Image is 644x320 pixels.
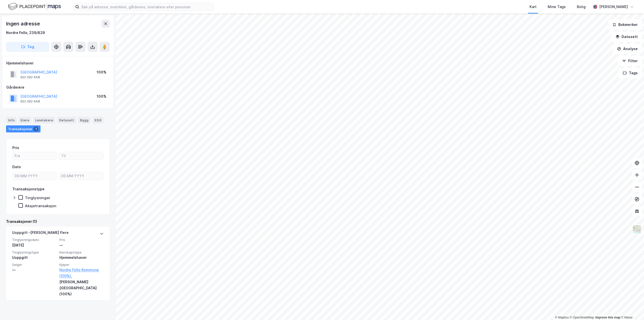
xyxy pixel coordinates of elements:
[619,68,642,78] button: Tags
[93,117,103,123] div: ESG
[20,99,40,103] div: 922 092 648
[6,125,41,132] div: Transaksjoner
[577,4,586,10] div: Bolig
[13,152,57,160] input: Fra
[8,2,61,11] img: logo.f888ab2527a4732fd821a326f86c7f29.svg
[12,250,56,255] span: Tinglysningstype
[12,186,45,192] div: Transaksjonstype
[530,4,537,10] div: Kart
[6,84,109,90] div: Gårdeiere
[59,238,104,242] span: Pris
[6,117,17,123] div: Info
[618,56,642,66] button: Filter
[59,242,104,248] div: —
[632,225,642,234] img: Z
[611,32,642,42] button: Datasett
[595,316,620,319] a: Improve this map
[19,117,31,123] div: Eiere
[12,230,69,238] div: Uoppgitt - [PERSON_NAME] flere
[97,93,106,99] div: 100%
[20,75,40,79] div: 922 092 648
[59,152,103,160] input: Til
[608,20,642,30] button: Bokmerker
[33,126,38,131] div: 1
[97,69,106,75] div: 100%
[6,30,45,36] div: Nordre Follo, 239/829
[12,238,56,242] span: Tinglysningsdato
[57,117,76,123] div: Datasett
[59,255,104,261] div: Hjemmelshaver
[6,60,109,66] div: Hjemmelshaver
[12,267,56,273] div: —
[570,316,594,319] a: OpenStreetMap
[12,255,56,261] div: Uoppgitt
[12,164,21,170] div: Dato
[79,3,214,11] input: Søk på adresse, matrikkel, gårdeiere, leietakere eller personer
[59,172,103,180] input: DD.MM.YYYY
[6,219,110,225] div: Transaksjoner (1)
[613,44,642,54] button: Analyse
[555,316,569,319] a: Mapbox
[78,117,91,123] div: Bygg
[25,203,56,208] div: Aksjetransaksjon
[33,117,55,123] div: Leietakere
[12,145,19,151] div: Pris
[59,250,104,255] span: Eierskapstype
[6,20,41,28] div: Ingen adresse
[6,42,49,52] button: Tag
[548,4,566,10] div: Mine Tags
[599,4,628,10] div: [PERSON_NAME]
[59,279,104,297] div: [PERSON_NAME][GEOGRAPHIC_DATA] (100%)
[12,242,56,248] div: [DATE]
[619,296,644,320] iframe: Chat Widget
[59,267,104,279] a: Nordre Follo Kommune (100%),
[12,263,56,267] span: Selger
[13,172,57,180] input: DD.MM.YYYY
[59,263,104,267] span: Kjøper
[25,195,50,200] div: Tinglysninger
